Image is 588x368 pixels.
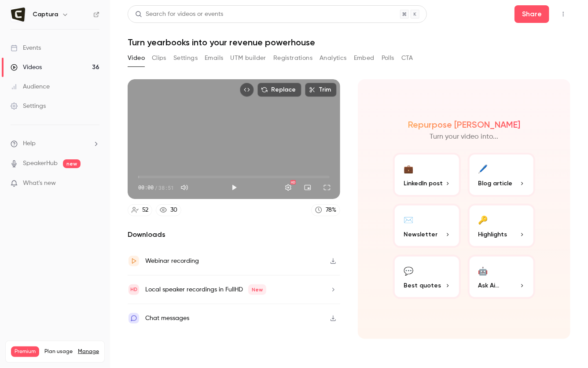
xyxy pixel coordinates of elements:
div: ✉️ [404,213,413,226]
span: What's new [23,179,56,188]
button: 🖊️Blog article [468,153,536,197]
div: Local speaker recordings in FullHD [145,284,266,295]
li: help-dropdown-opener [11,139,99,148]
div: 30 [170,206,177,215]
button: Top Bar Actions [556,7,570,21]
div: 52 [142,206,148,215]
span: new [63,159,81,168]
span: Best quotes [404,281,441,290]
button: Share [514,5,549,23]
span: LinkedIn post [404,179,443,188]
h2: Downloads [128,229,340,240]
span: Blog article [478,179,513,188]
div: Settings [11,102,46,110]
span: Newsletter [404,230,437,239]
button: Mute [176,179,193,196]
a: 78% [311,204,340,216]
button: Video [128,51,145,65]
button: 💬Best quotes [393,255,461,299]
button: Settings [279,179,297,196]
button: ✉️Newsletter [393,204,461,248]
button: 🔑Highlights [468,204,536,248]
div: 78 % [326,206,336,215]
button: Replace [257,83,301,97]
span: Ask Ai... [478,281,500,290]
button: Clips [152,51,166,65]
img: Captura [11,7,25,22]
div: Events [11,44,41,52]
span: Premium [11,346,39,357]
button: UTM builder [231,51,266,65]
button: Full screen [318,179,336,196]
span: / [154,184,158,191]
button: Turn on miniplayer [299,179,316,196]
button: Embed [354,51,375,65]
button: 💼LinkedIn post [393,153,461,197]
h6: Captura [33,10,58,19]
span: 38:51 [158,184,174,191]
button: Embed video [240,83,254,97]
button: Trim [305,83,337,97]
span: Highlights [478,230,507,239]
iframe: Noticeable Trigger [89,180,99,188]
button: Emails [205,51,223,65]
p: Turn your video into... [430,132,499,142]
span: 00:00 [138,184,154,191]
div: Search for videos or events [135,10,223,19]
span: Plan usage [44,348,73,355]
div: 🔑 [478,213,488,226]
button: 🤖Ask Ai... [468,255,536,299]
div: 🤖 [478,264,488,277]
a: 52 [128,204,152,216]
div: Audience [11,82,50,91]
div: 🖊️ [478,162,488,175]
button: Polls [382,51,394,65]
button: Settings [173,51,198,65]
div: 00:00 [138,184,174,191]
span: Help [23,139,36,148]
a: 30 [156,204,181,216]
div: 💬 [404,264,413,277]
div: Chat messages [145,313,189,324]
div: Webinar recording [145,256,199,266]
div: 💼 [404,162,413,175]
button: Analytics [320,51,347,65]
h1: Turn yearbooks into your revenue powerhouse [128,37,570,48]
h2: Repurpose [PERSON_NAME] [408,119,520,130]
div: HD [290,180,296,184]
button: Play [225,179,243,196]
button: CTA [401,51,413,65]
button: Registrations [273,51,312,65]
span: New [248,284,266,295]
div: Videos [11,63,42,72]
a: SpeakerHub [23,159,58,168]
a: Manage [78,348,99,355]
